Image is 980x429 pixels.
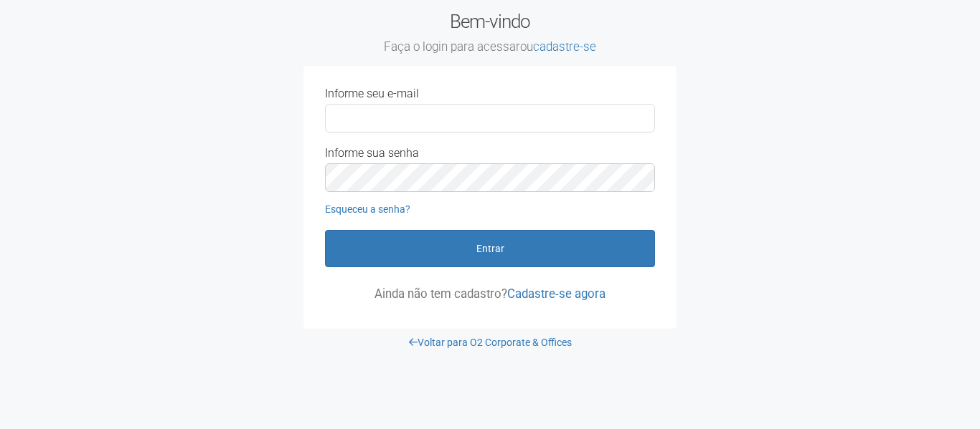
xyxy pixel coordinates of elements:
a: cadastre-se [533,39,596,54]
a: Esqueceu a senha? [325,203,410,215]
a: Voltar para O2 Corporate & Offices [409,337,572,348]
h2: Bem-vindo [303,11,677,55]
a: Cadastre-se agora [507,286,606,301]
button: Entrar [325,230,655,267]
label: Informe seu e-mail [325,87,419,100]
label: Informe sua senha [325,147,419,160]
p: Ainda não tem cadastro? [325,287,655,300]
span: ou [520,39,596,54]
small: Faça o login para acessar [303,39,677,55]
